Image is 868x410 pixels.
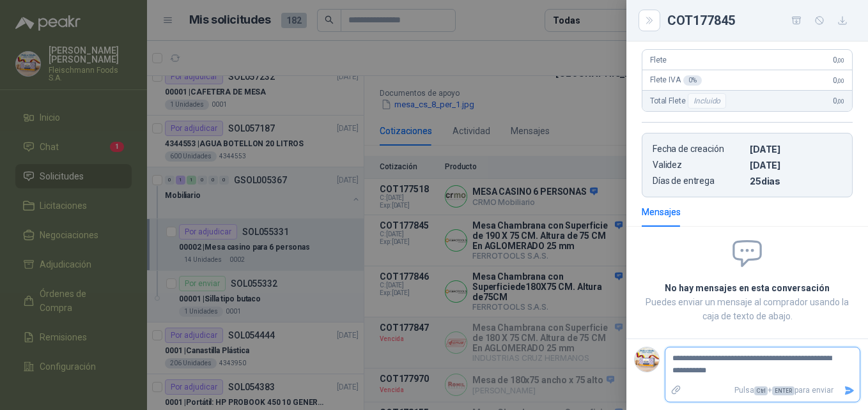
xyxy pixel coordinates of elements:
span: ,00 [837,77,844,84]
button: Enviar [839,379,860,402]
p: Fecha de creación [653,144,745,155]
span: Flete IVA [650,75,702,86]
div: COT177845 [667,10,853,31]
p: 25 dias [750,176,842,186]
p: [DATE] [750,160,842,171]
div: Mensajes [642,205,681,219]
span: Ctrl [754,386,768,395]
button: Close [642,13,657,28]
h2: No hay mensajes en esta conversación [642,281,853,295]
img: Company Logo [635,347,659,372]
p: Validez [653,160,745,171]
span: ,00 [837,98,844,105]
div: Incluido [688,93,726,109]
span: 0 [833,56,844,65]
p: [DATE] [750,144,842,155]
span: 0 [833,76,844,85]
label: Adjuntar archivos [665,379,687,402]
p: Pulsa + para enviar [687,379,839,402]
span: ,00 [837,57,844,64]
p: Puedes enviar un mensaje al comprador usando la caja de texto de abajo. [642,295,853,323]
div: 0 % [683,75,702,86]
span: 0 [833,96,844,105]
span: Total Flete [650,93,729,109]
span: ENTER [772,386,794,395]
p: Días de entrega [653,176,745,186]
span: Flete [650,56,667,65]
